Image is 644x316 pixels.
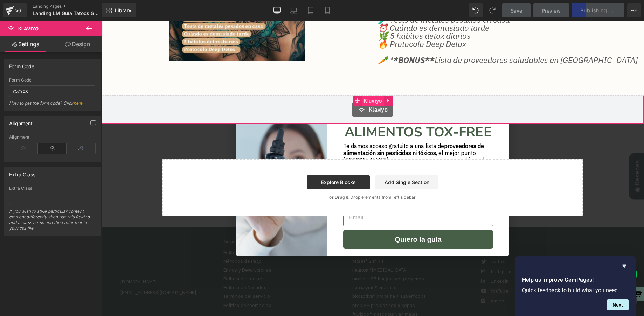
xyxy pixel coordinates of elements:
[206,154,269,168] a: Explore Blocks
[52,36,103,52] a: Design
[511,7,522,14] span: Save
[533,3,569,17] a: Preview
[302,3,319,17] a: Tablet
[242,188,392,205] input: Email
[9,59,35,69] div: Form Code
[9,209,95,236] div: If you wish to style particular content element differently, then use this field to add a class n...
[277,19,538,27] p: 🔥 Protocolo Deep Detox
[242,209,392,228] button: Quiero la guía
[72,174,470,179] p: or Drag & Drop elements from left sidebar
[522,287,629,294] p: Quick feedback to build what you need.
[115,7,131,14] span: Library
[261,75,283,85] span: Klaviyo
[319,3,336,17] a: Mobile
[285,3,302,17] a: Laptop
[269,3,285,17] a: Desktop
[18,26,39,31] span: Klaviyo
[3,3,27,17] a: v6
[9,168,35,177] div: Extra Class
[522,276,629,284] h2: Help us improve GemPages!
[277,35,538,43] p: 🥕 * Lista de proveedores saludables en [GEOGRAPHIC_DATA]
[102,3,136,17] a: New Library
[627,3,641,17] button: More
[9,135,95,140] div: Alignment
[14,6,23,15] div: v6
[268,84,286,93] span: Klaviyo
[274,154,337,168] a: Add Single Section
[607,299,629,310] button: Next question
[542,7,561,14] span: Preview
[522,262,629,310] div: Help us improve GemPages!
[283,75,292,85] a: Expand / Collapse
[33,10,100,16] span: Landing LM Guía Tatoos Gratuita | 2025
[277,3,538,11] p: ⏰ Cuándo es demasiado tarde
[9,117,33,126] div: Alignment
[620,262,629,270] button: Hide survey
[9,100,95,111] div: How to get the form code? Click
[9,78,95,83] div: Form Code
[74,100,83,106] a: here
[33,3,113,9] a: Landing Pages
[277,11,538,19] p: 🌿 5 hábitos detox diarios
[469,3,483,17] button: Undo
[485,3,499,17] button: Redo
[9,186,95,191] div: Extra Class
